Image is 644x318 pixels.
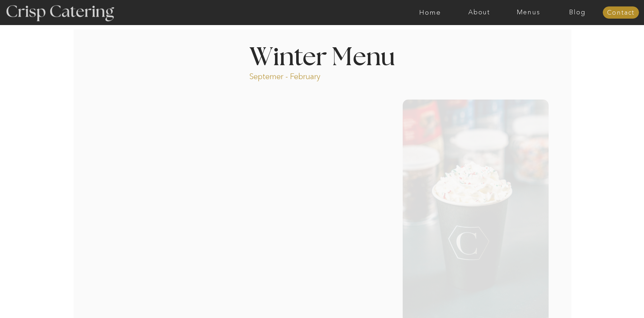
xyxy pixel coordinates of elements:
a: About [455,9,504,16]
a: Contact [603,9,639,16]
a: Menus [504,9,553,16]
a: Blog [553,9,602,16]
h1: Winter Menu [222,45,422,66]
p: Septemer - February [249,71,348,79]
a: Home [406,9,455,16]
